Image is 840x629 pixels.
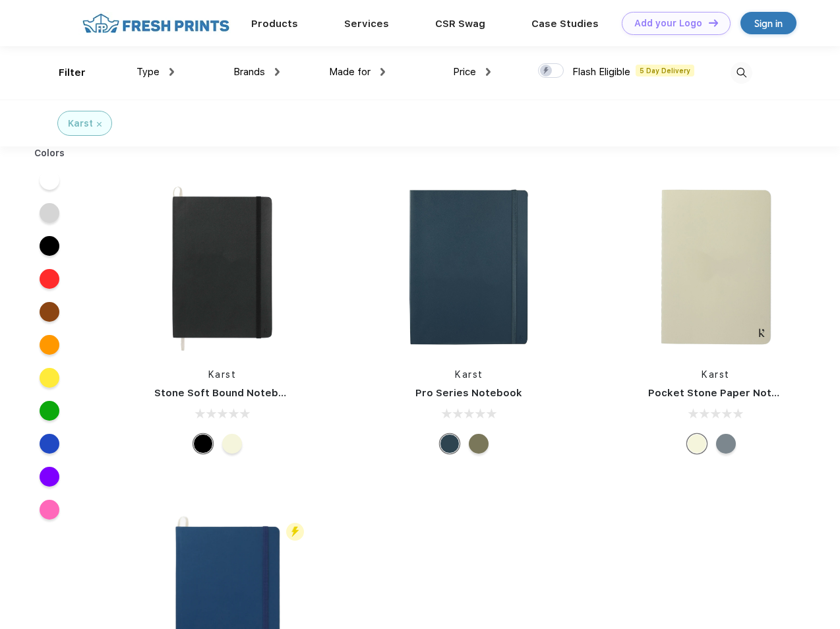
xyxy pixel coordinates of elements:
[415,387,522,399] a: Pro Series Notebook
[135,179,310,355] img: func=resize&h=266
[169,68,174,76] img: dropdown.png
[453,66,476,78] span: Price
[233,66,265,78] span: Brands
[702,369,730,380] a: Karst
[572,66,630,78] span: Flash Eligible
[251,18,298,30] a: Products
[97,122,102,127] img: filter_cancel.svg
[455,369,483,380] a: Karst
[380,68,385,76] img: dropdown.png
[754,16,783,31] div: Sign in
[740,12,796,34] a: Sign in
[136,66,160,78] span: Type
[709,19,718,26] img: DT
[648,387,804,399] a: Pocket Stone Paper Notebook
[636,65,694,76] span: 5 Day Delivery
[208,369,237,380] a: Karst
[381,179,556,355] img: func=resize&h=266
[687,434,707,454] div: Beige
[329,66,371,78] span: Made for
[59,65,86,80] div: Filter
[78,12,233,35] img: fo%20logo%202.webp
[24,146,75,160] div: Colors
[486,68,491,76] img: dropdown.png
[275,68,280,76] img: dropdown.png
[68,117,93,131] div: Karst
[286,523,304,541] img: flash_active_toggle.svg
[344,18,389,30] a: Services
[716,434,736,454] div: Gray
[731,62,752,84] img: desktop_search.svg
[634,18,702,29] div: Add your Logo
[469,434,489,454] div: Olive
[222,434,242,454] div: Beige
[440,434,460,454] div: Navy
[154,387,297,399] a: Stone Soft Bound Notebook
[193,434,213,454] div: Black
[628,179,804,355] img: func=resize&h=266
[435,18,485,30] a: CSR Swag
